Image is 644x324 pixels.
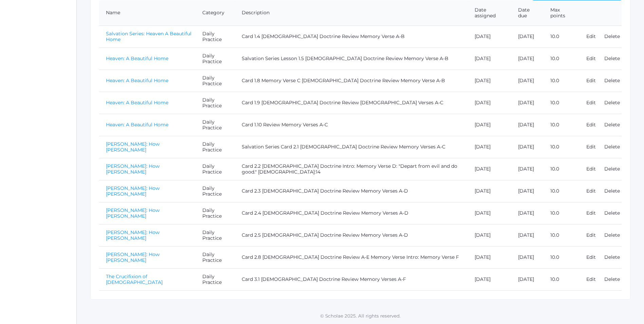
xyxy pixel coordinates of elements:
a: Delete [604,166,620,172]
a: [PERSON_NAME]: How [PERSON_NAME] [106,185,160,197]
a: Edit [586,210,596,216]
td: [DATE] [511,114,544,136]
a: Delete [604,55,620,61]
td: [DATE] [511,180,544,202]
td: [DATE] [511,70,544,92]
a: Edit [586,144,596,150]
p: © Scholae 2025. All rights reserved. [77,312,644,319]
td: Card 3.1 [DEMOGRAPHIC_DATA] Doctrine Review Memory Verses A-F [235,268,467,290]
a: Heaven: A Beautiful Home [106,55,168,61]
a: Edit [586,77,596,84]
td: [DATE] [468,92,511,114]
td: Card 1.9 [DEMOGRAPHIC_DATA] Doctrine Review [DEMOGRAPHIC_DATA] Verses A-C [235,92,467,114]
a: Edit [586,55,596,61]
th: Date assigned [468,0,511,26]
td: [DATE] [511,268,544,290]
td: 10.0 [544,92,579,114]
a: [PERSON_NAME]: How [PERSON_NAME] [106,229,160,241]
td: [DATE] [511,224,544,246]
td: Card 2.5 [DEMOGRAPHIC_DATA] Doctrine Review Memory Verses A-D [235,224,467,246]
a: Edit [586,276,596,282]
a: Edit [586,33,596,39]
td: [DATE] [468,25,511,48]
td: [DATE] [511,92,544,114]
td: 10.0 [544,48,579,70]
td: 10.0 [544,246,579,268]
a: Heaven: A Beautiful Home [106,100,168,106]
td: [DATE] [511,202,544,224]
td: Daily Practice [196,92,235,114]
td: Card 1.8 Memory Verse C [DEMOGRAPHIC_DATA] Doctrine Review Memory Verse A-B [235,70,467,92]
td: [DATE] [468,224,511,246]
td: [DATE] [468,268,511,290]
td: Card 2.3 [DEMOGRAPHIC_DATA] Doctrine Review Memory Verses A-D [235,180,467,202]
td: Card 1.10 Review Memory Verses A-C [235,114,467,136]
a: Edit [586,122,596,128]
td: Card 2.2 [DEMOGRAPHIC_DATA] Doctrine Intro: Memory Verse D: "Depart from evil and do good." [DEMO... [235,158,467,180]
td: Daily Practice [196,246,235,268]
a: Delete [604,77,620,84]
td: [DATE] [511,136,544,158]
td: Salvation Series Card 2.1 [DEMOGRAPHIC_DATA] Doctrine Review Memory Verses A-C [235,136,467,158]
a: [PERSON_NAME]: How [PERSON_NAME] [106,163,160,175]
td: [DATE] [468,202,511,224]
a: Delete [604,100,620,106]
td: [DATE] [468,114,511,136]
th: Description [235,0,467,26]
td: Daily Practice [196,268,235,290]
td: [DATE] [468,246,511,268]
td: 10.0 [544,268,579,290]
td: [DATE] [511,25,544,48]
td: Card 1.4 [DEMOGRAPHIC_DATA] Doctrine Review Memory Verse A-B [235,25,467,48]
td: Daily Practice [196,136,235,158]
a: The Crucifixion of [DEMOGRAPHIC_DATA] [106,273,163,285]
th: Max points [544,0,579,26]
a: Edit [586,254,596,260]
td: [DATE] [511,246,544,268]
a: Heaven: A Beautiful Home [106,77,168,84]
td: [DATE] [468,48,511,70]
td: [DATE] [468,180,511,202]
th: Name [99,0,196,26]
td: [DATE] [468,158,511,180]
td: [DATE] [468,70,511,92]
td: 10.0 [544,158,579,180]
td: Daily Practice [196,158,235,180]
td: Daily Practice [196,48,235,70]
td: Daily Practice [196,70,235,92]
a: Edit [586,166,596,172]
td: 10.0 [544,114,579,136]
a: Delete [604,144,620,150]
td: Daily Practice [196,180,235,202]
td: 10.0 [544,136,579,158]
th: Category [196,0,235,26]
a: Delete [604,33,620,39]
td: [DATE] [511,158,544,180]
td: Card 2.8 [DEMOGRAPHIC_DATA] Doctrine Review A-E Memory Verse Intro: Memory Verse F [235,246,467,268]
td: 10.0 [544,224,579,246]
a: Delete [604,122,620,128]
a: Edit [586,188,596,194]
a: Delete [604,232,620,238]
td: 10.0 [544,180,579,202]
td: [DATE] [468,136,511,158]
a: [PERSON_NAME]: How [PERSON_NAME] [106,207,160,219]
td: Daily Practice [196,114,235,136]
td: Daily Practice [196,224,235,246]
td: 10.0 [544,70,579,92]
a: [PERSON_NAME]: How [PERSON_NAME] [106,251,160,263]
a: Edit [586,232,596,238]
td: Daily Practice [196,202,235,224]
td: Daily Practice [196,25,235,48]
a: Salvation Series: Heaven A Beautiful Home [106,31,191,42]
td: 10.0 [544,202,579,224]
a: Delete [604,188,620,194]
a: Delete [604,210,620,216]
th: Date due [511,0,544,26]
td: [DATE] [511,48,544,70]
td: 10.0 [544,25,579,48]
a: Delete [604,276,620,282]
td: Salvation Series Lesson 1.5 [DEMOGRAPHIC_DATA] Doctrine Review Memory Verse A-B [235,48,467,70]
a: Edit [586,100,596,106]
a: Delete [604,254,620,260]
